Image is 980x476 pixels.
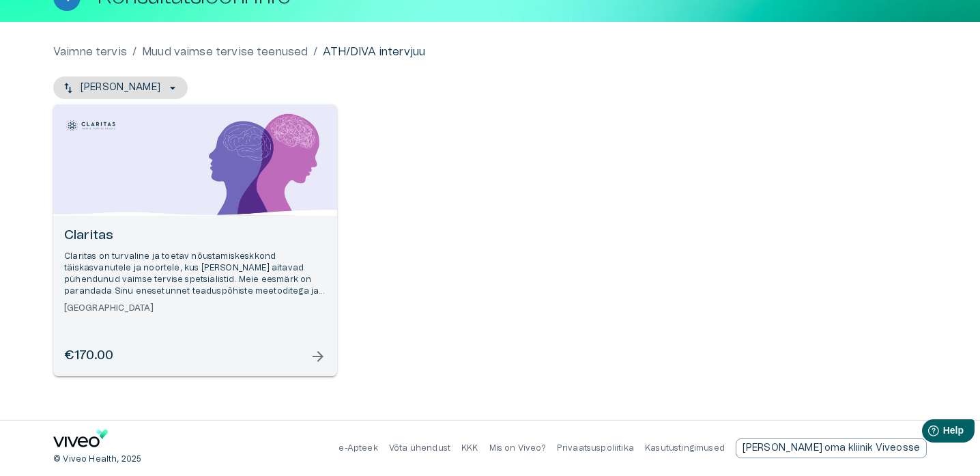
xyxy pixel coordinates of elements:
a: Vaimne tervis [53,44,127,60]
a: e-Apteek [338,444,377,452]
h6: €170.00 [64,347,113,365]
a: KKK [461,444,478,452]
p: / [313,44,317,60]
p: [PERSON_NAME] [81,81,160,95]
a: Navigate to home page [53,430,108,452]
button: [PERSON_NAME] [53,76,188,99]
a: Kasutustingimused [645,444,725,452]
p: / [132,44,136,60]
p: © Viveo Health, 2025 [53,453,141,465]
p: Võta ühendust [389,443,450,454]
span: arrow_forward [310,348,326,365]
a: Muud vaimse tervise teenused [142,44,308,60]
p: [PERSON_NAME] oma kliinik Viveosse [743,441,920,456]
a: Send email to partnership request to viveo [736,438,927,458]
h6: Claritas [64,227,326,245]
a: Privaatsuspoliitika [557,444,634,452]
p: Claritas on turvaline ja toetav nõustamiskeskkond täiskasvanutele ja noortele, kus [PERSON_NAME] ... [64,251,326,298]
h6: [GEOGRAPHIC_DATA] [64,303,326,314]
div: [PERSON_NAME] oma kliinik Viveosse [736,438,927,458]
iframe: Help widget launcher [874,414,980,452]
img: Claritas logo [63,115,118,137]
p: ATH/DIVA intervjuu [323,44,425,60]
p: Mis on Viveo? [489,443,546,454]
a: Open selected supplier available booking dates [53,104,337,376]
